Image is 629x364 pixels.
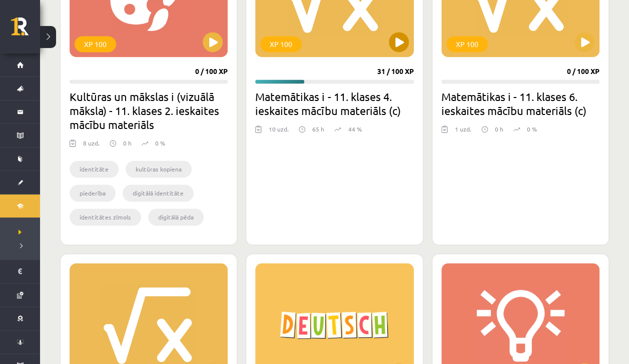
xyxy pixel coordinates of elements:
[348,124,361,133] p: 44 %
[446,36,488,52] div: XP 100
[441,89,599,117] h2: Matemātikas i - 11. klases 6. ieskaites mācību materiāls (c)
[269,124,289,139] div: 10 uzd.
[70,160,119,177] li: identitāte
[123,184,194,201] li: digitālā identitāte
[455,124,471,139] div: 1 uzd.
[495,124,503,133] p: 0 h
[148,208,204,225] li: digitālā pēda
[75,36,116,52] div: XP 100
[11,17,40,42] a: Rīgas 1. Tālmācības vidusskola
[123,138,132,147] p: 0 h
[126,160,192,177] li: kultūras kopiena
[527,124,537,133] p: 0 %
[70,89,228,131] h2: Kultūras un mākslas i (vizuālā māksla) - 11. klases 2. ieskaites mācību materiāls
[83,138,100,153] div: 8 uzd.
[70,184,116,201] li: piederība
[312,124,324,133] p: 65 h
[70,208,141,225] li: identitātes zīmols
[255,89,413,117] h2: Matemātikas i - 11. klases 4. ieskaites mācību materiāls (c)
[260,36,302,52] div: XP 100
[155,138,165,147] p: 0 %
